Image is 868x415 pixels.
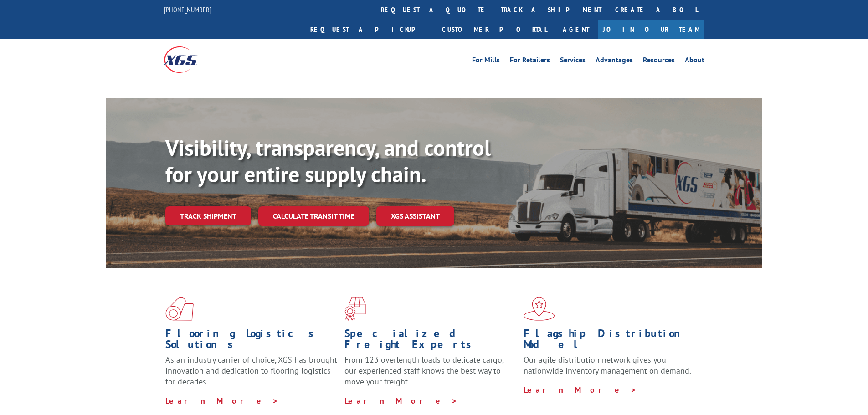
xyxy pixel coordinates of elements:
[344,354,517,395] p: From 123 overlength loads to delicate cargo, our experienced staff knows the best way to move you...
[524,328,696,354] h1: Flagship Distribution Model
[303,20,435,39] a: Request a pickup
[164,5,211,14] a: [PHONE_NUMBER]
[524,384,637,395] a: Learn More >
[524,297,555,321] img: xgs-icon-flagship-distribution-model-red
[165,297,194,321] img: xgs-icon-total-supply-chain-intelligence-red
[598,20,704,39] a: Join Our Team
[344,328,517,354] h1: Specialized Freight Experts
[524,354,691,376] span: Our agile distribution network gives you nationwide inventory management on demand.
[165,395,279,406] a: Learn More >
[510,56,550,67] a: For Retailers
[472,56,500,67] a: For Mills
[596,56,633,67] a: Advantages
[258,206,369,226] a: Calculate transit time
[165,206,251,225] a: Track shipment
[376,206,454,226] a: XGS ASSISTANT
[165,328,338,354] h1: Flooring Logistics Solutions
[165,354,337,387] span: As an industry carrier of choice, XGS has brought innovation and dedication to flooring logistics...
[165,133,491,188] b: Visibility, transparency, and control for your entire supply chain.
[685,56,704,67] a: About
[560,56,586,67] a: Services
[554,20,598,39] a: Agent
[344,395,458,406] a: Learn More >
[435,20,554,39] a: Customer Portal
[643,56,675,67] a: Resources
[344,297,366,321] img: xgs-icon-focused-on-flooring-red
